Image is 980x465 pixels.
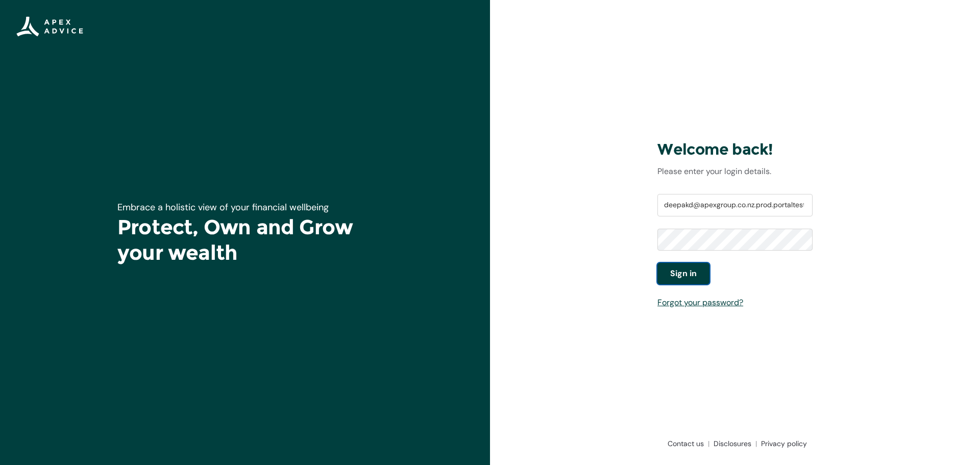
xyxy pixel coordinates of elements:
button: Sign in [657,263,709,284]
p: Please enter your login details. [657,165,813,178]
h3: Welcome back! [657,140,813,159]
h1: Protect, Own and Grow your wealth [117,214,373,265]
input: Username [657,194,813,216]
a: Privacy policy [757,438,807,449]
span: Sign in [670,267,697,280]
a: Disclosures [709,438,757,449]
span: Embrace a holistic view of your financial wellbeing [117,201,329,213]
a: Contact us [664,438,709,449]
a: Forgot your password? [657,297,743,308]
img: Apex Advice Group [16,16,83,37]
